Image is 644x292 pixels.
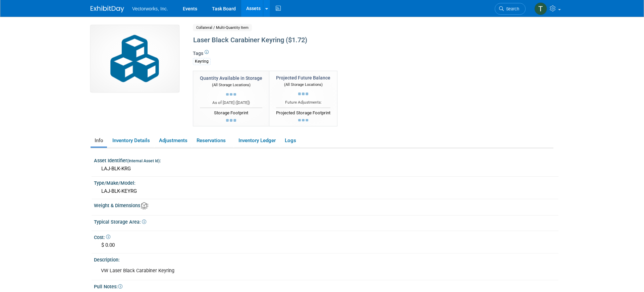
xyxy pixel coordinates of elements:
div: Keyring [193,58,211,65]
div: $ 0.00 [99,240,553,250]
div: Pull Notes: [94,282,558,290]
div: Asset Identifier : [94,156,558,164]
img: Asset Weight and Dimensions [141,202,148,210]
div: Projected Future Balance [276,74,330,81]
div: LAJ-BLK-KRG [99,164,553,174]
span: Typical Storage Area: [94,219,146,225]
a: Search [495,3,526,15]
div: (All Storage Locations) [200,81,262,88]
div: Type/Make/Model: [94,178,558,186]
div: Projected Storage Footprint [276,108,330,116]
a: Adjustments [155,135,191,147]
a: Info [91,135,107,147]
div: Future Adjustments: [276,100,330,105]
img: ExhibitDay [91,6,124,12]
img: loading... [298,93,308,95]
div: Cost: [94,232,558,241]
div: Description: [94,255,558,263]
div: VW Laser Black Carabiner Keyring [96,264,470,278]
img: loading... [226,119,236,122]
a: Inventory Ledger [234,135,279,147]
div: As of [DATE] ( ) [200,100,262,106]
span: [DATE] [237,100,249,105]
span: Collateral / Multi-Quantity Item [193,24,252,31]
div: LAJ-BLK-KEYRG [99,186,553,196]
img: loading... [226,93,236,96]
img: Collateral-Icon-2.png [91,25,179,92]
a: Reservations [193,135,233,147]
small: (Internal Asset Id) [127,159,160,163]
img: Tyler French [534,2,547,15]
div: (All Storage Locations) [276,81,330,87]
a: Inventory Details [108,135,154,147]
div: Tags [193,50,498,69]
span: Search [504,6,519,11]
div: Storage Footprint [200,108,262,116]
div: Laser Black Carabiner Keyring ($1.72) [191,34,498,46]
a: Logs [281,135,300,147]
div: Quantity Available in Storage [200,75,262,81]
img: loading... [298,119,308,122]
div: Weight & Dimensions [94,200,558,210]
span: Vectorworks, Inc. [132,6,168,11]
